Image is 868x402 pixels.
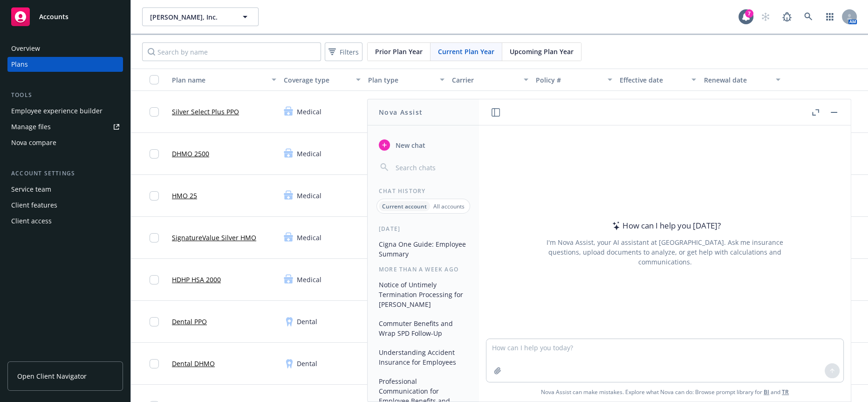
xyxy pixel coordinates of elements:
span: Prior Plan Year [375,47,423,56]
span: Filters [327,45,361,59]
a: Search [799,7,818,26]
div: Manage files [11,119,51,134]
div: Client access [11,214,52,229]
div: Nova compare [11,135,56,150]
a: Dental PPO [172,317,207,326]
button: Notice of Untimely Termination Processing for [PERSON_NAME] [375,277,472,312]
span: [PERSON_NAME], Inc. [150,12,231,22]
a: TR [782,388,789,396]
a: Client features [7,198,123,213]
button: Coverage type [280,69,364,91]
div: Renewal date [704,75,770,85]
input: Toggle Row Selected [150,191,159,201]
button: Filters [325,42,362,61]
div: Client features [11,198,57,213]
a: SignatureValue Silver HMO [172,233,256,243]
h1: Nova Assist [379,107,423,117]
span: Nova Assist can make mistakes. Explore what Nova can do: Browse prompt library for and [483,382,847,402]
a: Client access [7,214,123,229]
button: Effective date [616,69,700,91]
input: Toggle Row Selected [150,107,159,117]
a: Manage files [7,119,123,134]
button: Plan name [168,69,280,91]
span: Medical [297,107,321,117]
div: Account settings [7,169,123,178]
div: How can I help you [DATE]? [609,220,721,232]
div: [DATE] [368,225,479,233]
input: Toggle Row Selected [150,275,159,284]
span: New chat [394,140,425,150]
div: Plan type [368,75,434,85]
a: Overview [7,41,123,56]
span: Upcoming Plan Year [510,47,574,56]
input: Toggle Row Selected [150,233,159,243]
div: Coverage type [284,75,350,85]
p: All accounts [433,202,465,210]
button: Policy # [532,69,616,91]
span: Medical [297,149,321,159]
a: DHMO 2500 [172,149,209,159]
span: Dental [297,317,317,326]
button: [PERSON_NAME], Inc. [142,7,259,26]
a: HDHP HSA 2000 [172,275,221,284]
a: Service team [7,182,123,197]
a: Switch app [820,7,839,26]
a: Report a Bug [778,7,796,26]
input: Search by name [142,42,321,61]
span: Medical [297,191,321,201]
div: Chat History [368,187,479,195]
a: Start snowing [756,7,775,26]
input: Search chats [394,161,468,174]
div: I'm Nova Assist, your AI assistant at [GEOGRAPHIC_DATA]. Ask me insurance questions, upload docum... [534,237,796,267]
a: HMO 25 [172,191,197,201]
a: BI [764,388,769,396]
div: Tools [7,90,123,100]
button: New chat [375,137,472,153]
a: Dental DHMO [172,359,215,368]
div: Employee experience builder [11,104,103,118]
span: Medical [297,275,321,284]
div: 7 [745,9,753,18]
span: Dental [297,359,317,368]
span: Current Plan Year [438,47,494,56]
div: Overview [11,41,40,56]
button: Cigna One Guide: Employee Summary [375,236,472,262]
div: Effective date [620,75,686,85]
input: Toggle Row Selected [150,317,159,326]
div: More than a week ago [368,265,479,273]
span: Medical [297,233,321,243]
a: Employee experience builder [7,104,123,118]
button: Commuter Benefits and Wrap SPD Follow-Up [375,316,472,341]
span: Accounts [39,13,68,21]
a: Silver Select Plus PPO [172,107,239,117]
input: Toggle Row Selected [150,359,159,368]
button: Plan type [364,69,448,91]
div: Policy # [536,75,602,85]
a: Plans [7,57,123,72]
button: Renewal date [700,69,784,91]
div: Plan name [172,75,266,85]
span: Filters [340,47,359,57]
button: Understanding Accident Insurance for Employees [375,345,472,370]
a: Accounts [7,4,123,30]
span: Open Client Navigator [17,371,87,381]
input: Toggle Row Selected [150,149,159,159]
p: Current account [382,202,427,210]
button: Carrier [448,69,532,91]
input: Select all [150,75,159,84]
a: Nova compare [7,135,123,150]
div: Plans [11,57,28,72]
div: Carrier [452,75,518,85]
div: Service team [11,182,51,197]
